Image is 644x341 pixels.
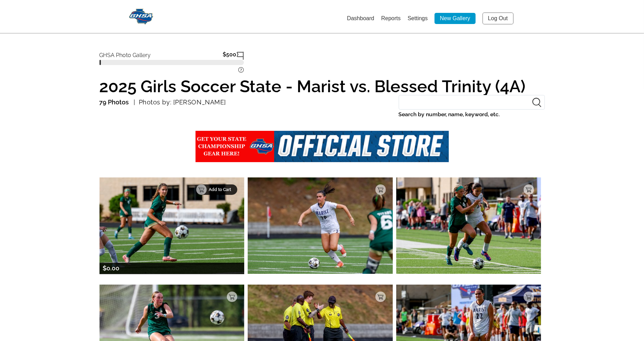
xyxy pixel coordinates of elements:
[100,177,245,274] img: 192850
[100,49,151,58] p: GHSA Photo Gallery
[196,131,449,162] img: ghsa%2Fevents%2Fgallery%2Fundefined%2F5fb9f561-abbd-4c28-b40d-30de1d9e5cda
[103,263,120,274] p: $0.00
[396,177,541,274] img: 192848
[100,78,545,95] h1: 2025 Girls Soccer State - Marist vs. Blessed Trinity (4A)
[100,97,129,108] p: 79 Photos
[240,68,242,72] tspan: ?
[209,187,233,192] p: Add to Cart
[134,97,226,108] p: Photos by: [PERSON_NAME]
[399,110,545,119] label: Search by number, name, keyword, etc.
[381,15,401,21] a: Reports
[129,9,154,24] img: Snapphound Logo
[248,177,393,274] img: 192849
[408,15,428,21] a: Settings
[483,13,514,24] a: Log Out
[223,51,237,60] p: $500
[347,15,374,21] a: Dashboard
[435,13,475,24] a: New Gallery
